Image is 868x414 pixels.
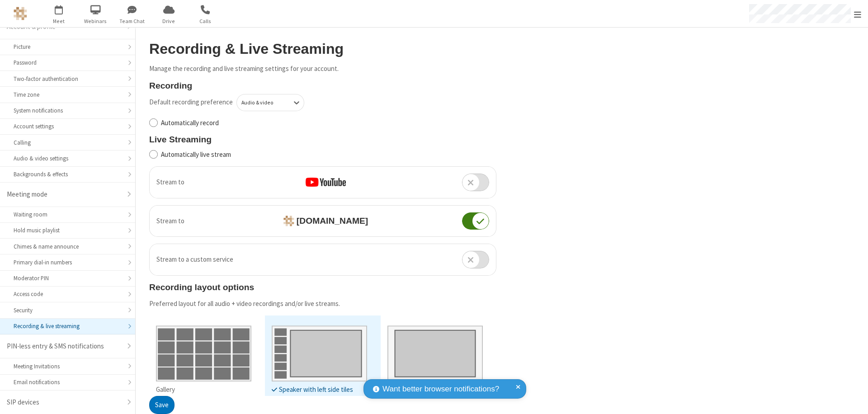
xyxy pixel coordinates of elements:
[14,242,122,251] div: Chimes & name announce
[14,58,122,67] div: Password
[115,17,149,25] span: Team Chat
[14,322,122,330] div: Recording & live streaming
[382,383,499,395] span: Want better browser notifications?
[14,106,122,115] div: System notifications
[387,319,483,382] img: Speaker only (no tiles)
[189,17,222,25] span: Calls
[14,306,122,315] div: Security
[845,390,861,408] iframe: Chat
[149,64,496,74] p: Manage the recording and live streaming settings for your account.
[14,154,122,163] div: Audio & video settings
[161,118,496,128] label: Automatically record
[149,299,496,309] p: Preferred layout for all audio + video recordings and/or live streams.
[283,216,294,226] img: callbridge.rocks
[14,122,122,131] div: Account settings
[272,319,367,382] img: Speaker with left side tiles
[241,99,284,107] div: Audio & video
[149,282,496,292] h4: Recording layout options
[14,75,122,83] div: Two-factor authentication
[14,90,122,99] div: Time zone
[14,42,122,51] div: Picture
[7,397,122,408] div: SIP devices
[14,138,122,147] div: Calling
[42,17,76,25] span: Meet
[150,167,496,198] li: Stream to
[150,206,496,237] li: Stream to
[149,41,496,57] h2: Recording & Live Streaming
[14,7,27,20] img: QA Selenium DO NOT DELETE OR CHANGE
[149,135,496,144] h4: Live Streaming
[7,341,122,352] div: PIN-less entry & SMS notifications
[14,378,122,386] div: Email notifications
[14,274,122,282] div: Moderator PIN
[14,290,122,298] div: Access code
[14,226,122,235] div: Hold music playlist
[14,170,122,179] div: Backgrounds & effects
[14,258,122,267] div: Primary dial-in numbers
[149,97,233,108] span: Default recording preference
[161,150,496,160] label: Automatically live stream
[306,178,346,187] img: YOUTUBE
[156,319,251,382] img: Gallery
[79,17,113,25] span: Webinars
[14,362,122,371] div: Meeting Invitations
[149,81,496,90] h4: Recording
[7,189,122,200] div: Meeting mode
[272,385,367,395] div: Speaker with left side tiles
[156,385,251,395] div: Gallery
[277,216,368,226] h4: [DOMAIN_NAME]
[152,17,186,25] span: Drive
[150,244,496,275] li: Stream to a custom service
[14,210,122,219] div: Waiting room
